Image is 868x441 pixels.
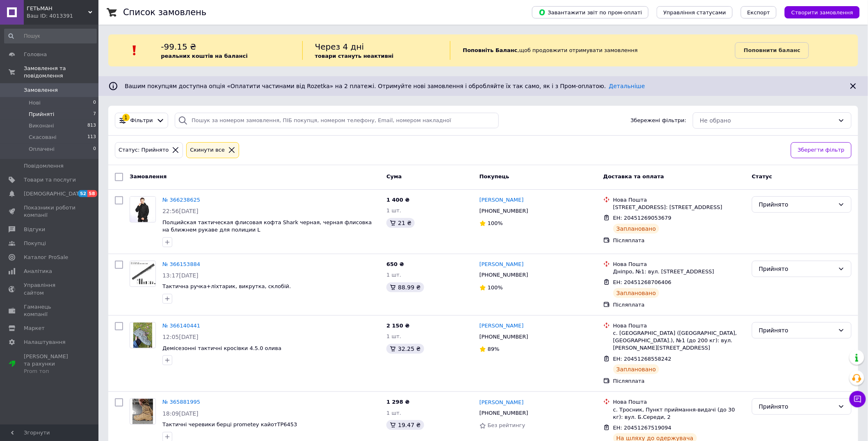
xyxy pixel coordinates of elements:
[24,254,68,261] span: Каталог ProSale
[450,41,735,60] div: , щоб продовжити отримувати замовлення
[663,9,726,16] span: Управління статусами
[741,6,777,18] button: Експорт
[744,47,800,53] b: Поповнити баланс
[386,323,409,329] span: 2 150 ₴
[29,122,54,130] span: Виконані
[613,215,672,221] span: ЕН: 20451269053679
[133,323,153,348] img: Фото товару
[4,29,97,43] input: Пошук
[791,142,852,158] button: Зберегти фільтр
[480,173,509,180] span: Покупець
[24,51,47,58] span: Головна
[130,117,153,125] span: Фільтри
[188,146,226,155] div: Cкинути все
[613,398,745,406] div: Нова Пошта
[162,208,199,214] span: 22:56[DATE]
[386,272,401,278] span: 1 шт.
[386,261,404,267] span: 650 ₴
[480,196,524,204] a: [PERSON_NAME]
[700,116,835,125] div: Не обрано
[24,353,76,375] span: [PERSON_NAME] та рахунки
[791,9,853,16] span: Створити замовлення
[24,162,64,170] span: Повідомлення
[480,322,524,330] a: [PERSON_NAME]
[24,339,66,346] span: Налаштування
[29,134,57,141] span: Скасовані
[122,114,130,121] div: 1
[130,322,156,348] a: Фото товару
[162,399,200,405] a: № 365881995
[27,12,98,20] div: Ваш ID: 4013391
[613,364,660,374] div: Заплановано
[630,117,686,125] span: Збережені фільтри:
[478,332,530,342] div: [PHONE_NUMBER]
[162,272,199,279] span: 13:17[DATE]
[752,173,772,180] span: Статус
[162,323,200,329] a: № 366140441
[735,42,809,59] a: Поповнити баланс
[24,226,45,233] span: Відгуки
[24,368,76,375] div: Prom топ
[613,224,660,234] div: Заплановано
[488,422,525,428] span: Без рейтингу
[93,111,96,118] span: 7
[130,262,155,285] img: Фото товару
[175,113,498,129] input: Пошук за номером замовлення, ПІБ покупця, номером телефону, Email, номером накладної
[29,111,54,118] span: Прийняті
[386,173,402,180] span: Cума
[130,261,156,287] a: Фото товару
[162,283,291,289] a: Тактична ручка+ліхтарик, викрутка, склобій.
[162,261,200,267] a: № 366153884
[162,197,200,203] a: № 366238625
[24,240,46,247] span: Покупці
[613,356,672,362] span: ЕН: 20451268558242
[162,410,199,417] span: 18:09[DATE]
[24,86,58,94] span: Замовлення
[613,261,745,268] div: Нова Пошта
[24,268,52,275] span: Аналітика
[386,344,424,354] div: 32.25 ₴
[29,145,55,153] span: Оплачені
[315,53,394,59] b: товари стануть неактивні
[27,5,88,12] span: ГЕТЬМАН
[93,99,96,107] span: 0
[386,410,401,416] span: 1 шт.
[162,421,297,427] span: Тактичні черевики берці prometey кайотТР6453
[613,288,660,298] div: Заплановано
[130,196,156,223] a: Фото товару
[161,53,248,59] b: реальних коштів на балансі
[123,7,206,17] h1: Список замовлень
[613,268,745,275] div: Дніпро, №1: вул. [STREET_ADDRESS]
[315,42,364,52] span: Через 4 дні
[162,334,199,340] span: 12:05[DATE]
[480,261,524,268] a: [PERSON_NAME]
[24,325,45,332] span: Маркет
[850,391,866,407] button: Чат з покупцем
[613,322,745,330] div: Нова Пошта
[539,9,642,16] span: Завантажити звіт по пром-оплаті
[162,219,372,233] a: Полцийская тактическая флисовая кофта Shark черная, черная флисовка на ближнем рукаве для полиции L
[488,346,500,352] span: 89%
[386,399,409,405] span: 1 298 ₴
[609,83,645,89] a: Детальніше
[87,134,96,141] span: 113
[613,330,745,352] div: с. [GEOGRAPHIC_DATA] ([GEOGRAPHIC_DATA], [GEOGRAPHIC_DATA].), №1 (до 200 кг): вул. [PERSON_NAME][...
[613,237,745,244] div: Післяплата
[613,204,745,211] div: [STREET_ADDRESS]: [STREET_ADDRESS]
[386,282,424,292] div: 88.99 ₴
[759,200,835,209] div: Прийнято
[759,402,835,411] div: Прийнято
[162,345,281,351] a: Демісезонні тактичні кросівки 4.5.0 олива
[128,44,141,57] img: :exclamation:
[613,377,745,385] div: Післяплата
[87,190,97,197] span: 58
[386,197,409,203] span: 1 400 ₴
[386,218,415,228] div: 21 ₴
[613,196,745,204] div: Нова Пошта
[386,420,424,430] div: 19.47 ₴
[785,6,860,18] button: Створити замовлення
[759,326,835,335] div: Прийнято
[613,406,745,421] div: с. Тросник, Пункт приймання-видачі (до 30 кг): вул. Б.Середи, 2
